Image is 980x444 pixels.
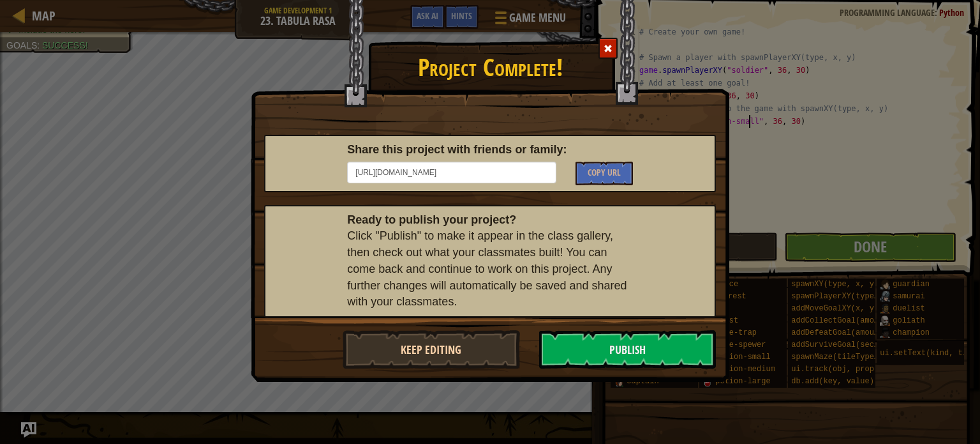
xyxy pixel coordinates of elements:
button: Publish [539,330,716,369]
button: Keep Editing [343,330,520,369]
h1: Project Complete! [251,47,729,80]
span: Copy URL [588,166,621,178]
button: Copy URL [575,162,632,185]
b: Ready to publish your project? [347,213,516,226]
span: Click "Publish" to make it appear in the class gallery, then check out what your classmates built... [347,229,627,308]
b: Share this project with friends or family: [347,143,567,156]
